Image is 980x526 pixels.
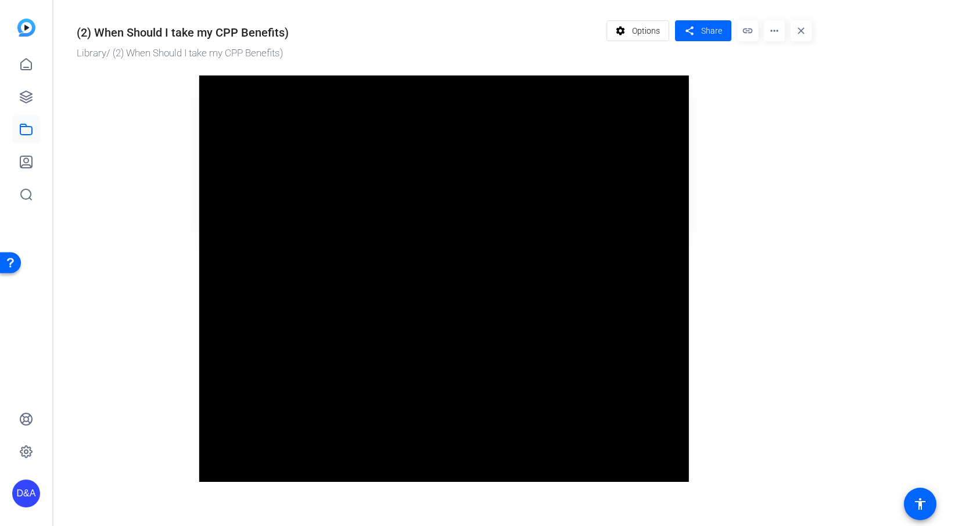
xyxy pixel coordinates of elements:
span: Share [701,25,722,37]
img: blue-gradient.svg [17,19,35,37]
mat-icon: more_horiz [764,20,785,41]
a: Library [77,47,106,59]
button: Options [606,20,670,41]
mat-icon: accessibility [913,497,927,511]
div: / (2) When Should I take my CPP Benefits) [77,46,601,61]
div: D&A [12,480,40,507]
div: Video Player [199,75,689,482]
mat-icon: close [791,20,812,41]
mat-icon: link [737,20,758,41]
span: Options [632,20,660,42]
mat-icon: share [682,23,697,39]
div: (2) When Should I take my CPP Benefits) [77,24,289,41]
button: Share [675,20,731,41]
mat-icon: settings [613,20,628,42]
